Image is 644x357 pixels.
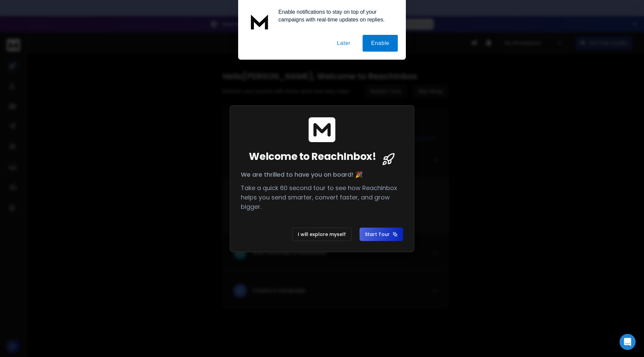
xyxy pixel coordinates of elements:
img: notification icon [246,8,273,35]
p: Take a quick 60 second tour to see how ReachInbox helps you send smarter, convert faster, and gro... [241,183,403,212]
button: I will explore myself [292,228,352,241]
button: Later [328,35,359,52]
span: Welcome to ReachInbox! [249,151,376,163]
button: Start Tour [360,228,403,241]
div: Enable notifications to stay on top of your campaigns with real-time updates on replies. [273,8,398,23]
button: Enable [363,35,398,52]
div: Open Intercom Messenger [620,334,636,350]
span: Start Tour [365,231,398,238]
p: We are thrilled to have you on board! 🎉 [241,170,403,179]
